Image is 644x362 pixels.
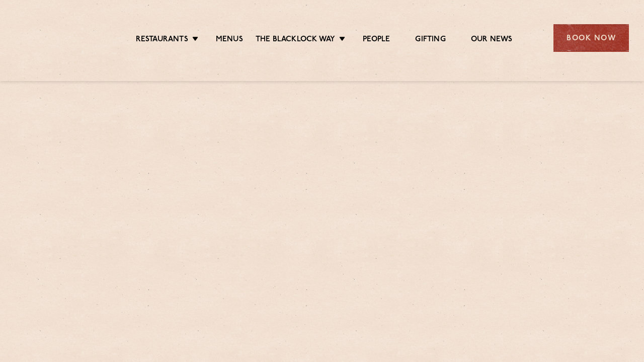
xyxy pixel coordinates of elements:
a: Menus [216,35,243,46]
a: Restaurants [136,35,188,46]
img: svg%3E [15,10,100,66]
a: The Blacklock Way [256,35,335,46]
div: Book Now [553,24,629,52]
a: People [363,35,390,46]
a: Gifting [415,35,445,46]
a: Our News [471,35,513,46]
